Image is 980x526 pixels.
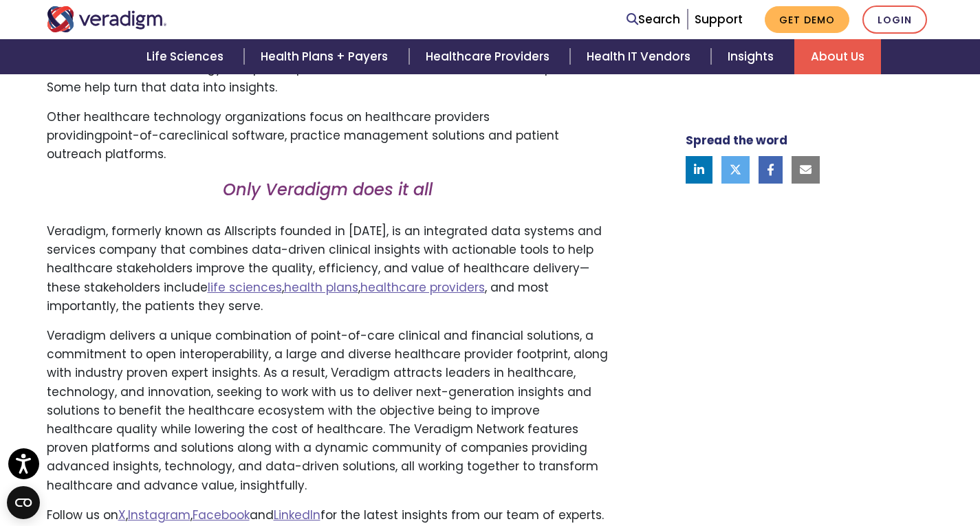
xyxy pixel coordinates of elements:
[47,6,167,32] img: Veradigm logo
[118,507,126,523] a: X
[47,59,609,96] p: Some healthcare technology companies provide data for life sciences and health plans. Some help t...
[274,507,320,523] a: LinkedIn
[47,327,609,495] p: Veradigm delivers a unique combination of point-of-care clinical and financial solutions, a commi...
[130,39,244,74] a: Life Sciences
[360,279,485,296] a: healthcare providers
[244,39,409,74] a: Health Plans + Payers
[570,39,711,74] a: Health IT Vendors
[208,279,282,296] a: life sciences
[128,507,190,523] a: Instagram
[695,11,743,28] a: Support
[686,132,787,149] strong: Spread the word
[7,486,40,519] button: Open CMP widget
[47,506,609,525] p: Follow us on , , and for the latest insights from our team of experts.
[711,39,794,74] a: Insights
[409,39,570,74] a: Healthcare Providers
[102,127,186,144] span: point-of-care
[862,6,927,34] a: Login
[716,427,963,509] iframe: Drift Chat Widget
[193,507,250,523] a: Facebook
[47,222,609,316] p: Veradigm, formerly known as Allscripts founded in [DATE], is an integrated data systems and servi...
[223,178,433,201] em: Only Veradigm does it all
[47,108,609,164] p: Other healthcare technology organizations focus on healthcare providers providing clinical softwa...
[284,279,358,296] a: health plans
[794,39,881,74] a: About Us
[765,6,849,33] a: Get Demo
[627,10,680,29] a: Search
